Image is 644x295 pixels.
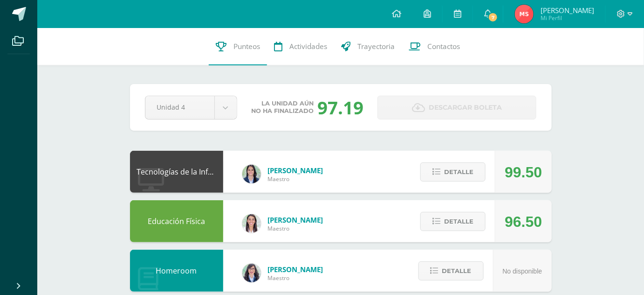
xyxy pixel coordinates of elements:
[157,96,203,118] span: Unidad 4
[515,5,534,23] img: fb703a472bdb86d4ae91402b7cff009e.png
[541,14,594,22] span: Mi Perfil
[289,42,327,51] span: Actividades
[209,28,267,65] a: Punteos
[488,12,498,22] span: 7
[267,28,334,65] a: Actividades
[444,163,473,181] span: Detalle
[420,162,486,182] button: Detalle
[402,28,467,65] a: Contactos
[268,215,323,225] span: [PERSON_NAME]
[505,201,542,243] div: 96.50
[130,200,223,242] div: Educación Física
[505,151,542,193] div: 99.50
[429,96,502,119] span: Descargar boleta
[251,100,314,115] span: La unidad aún no ha finalizado
[233,42,260,51] span: Punteos
[145,96,237,119] a: Unidad 4
[130,250,223,292] div: Homeroom
[334,28,402,65] a: Trayectoria
[503,267,542,275] span: No disponible
[442,262,472,280] span: Detalle
[268,166,323,175] span: [PERSON_NAME]
[444,213,473,230] span: Detalle
[317,95,363,119] div: 97.19
[242,214,261,233] img: 68dbb99899dc55733cac1a14d9d2f825.png
[268,274,323,282] span: Maestro
[130,151,223,193] div: Tecnologías de la Información y Comunicación: Computación
[242,264,261,282] img: 01c6c64f30021d4204c203f22eb207bb.png
[242,165,261,183] img: 7489ccb779e23ff9f2c3e89c21f82ed0.png
[541,6,594,15] span: [PERSON_NAME]
[357,42,395,51] span: Trayectoria
[418,261,484,281] button: Detalle
[420,212,486,231] button: Detalle
[427,42,460,51] span: Contactos
[268,265,323,274] span: [PERSON_NAME]
[268,225,323,232] span: Maestro
[268,175,323,183] span: Maestro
